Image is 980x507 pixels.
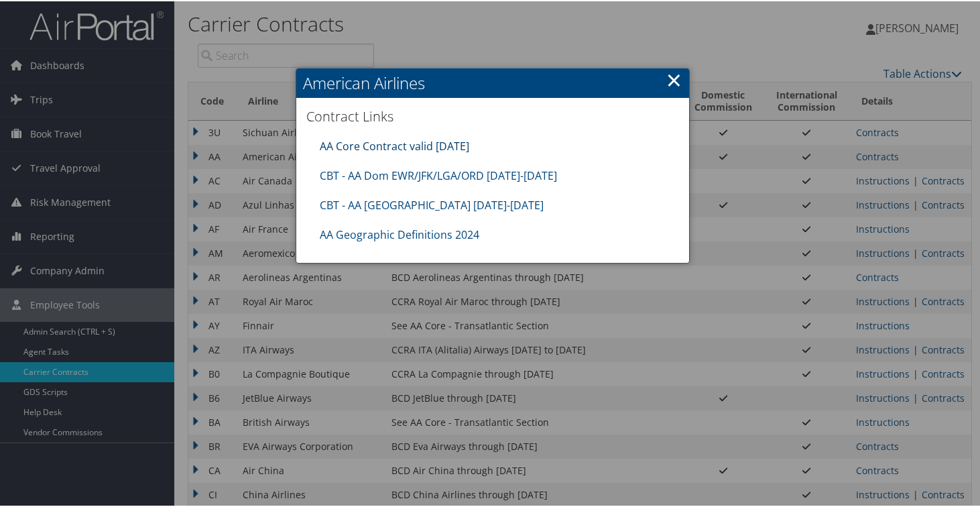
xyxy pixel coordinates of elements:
[320,226,479,241] a: AA Geographic Definitions 2024
[320,167,557,182] a: CBT - AA Dom EWR/JFK/LGA/ORD [DATE]-[DATE]
[320,137,469,152] a: AA Core Contract valid [DATE]
[296,67,689,97] h2: American Airlines
[306,106,679,125] h3: Contract Links
[666,65,682,92] a: ×
[320,196,544,211] a: CBT - AA [GEOGRAPHIC_DATA] [DATE]-[DATE]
